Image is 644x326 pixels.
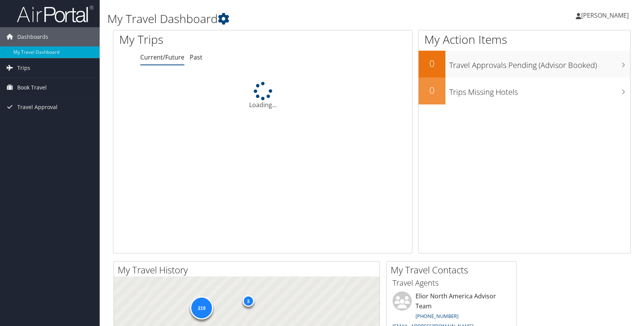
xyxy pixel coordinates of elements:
[190,53,202,61] a: Past
[113,82,412,109] div: Loading...
[581,11,629,20] span: [PERSON_NAME]
[107,11,460,27] h1: My Travel Dashboard
[419,51,630,78] a: 0Travel Approvals Pending (Advisor Booked)
[419,84,445,97] h2: 0
[17,58,30,78] span: Trips
[118,263,379,276] h2: My Travel History
[419,57,445,70] h2: 0
[391,263,516,276] h2: My Travel Contacts
[393,278,511,288] h3: Travel Agents
[576,4,636,27] a: [PERSON_NAME]
[17,98,58,117] span: Travel Approval
[17,78,47,97] span: Book Travel
[140,53,184,61] a: Current/Future
[119,31,282,48] h1: My Trips
[419,31,630,48] h1: My Action Items
[242,295,254,307] div: 3
[449,83,630,98] h3: Trips Missing Hotels
[190,296,213,319] div: 219
[17,5,94,23] img: airportal-logo.png
[416,313,458,319] a: [PHONE_NUMBER]
[449,56,630,71] h3: Travel Approvals Pending (Advisor Booked)
[419,78,630,104] a: 0Trips Missing Hotels
[17,27,48,46] span: Dashboards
